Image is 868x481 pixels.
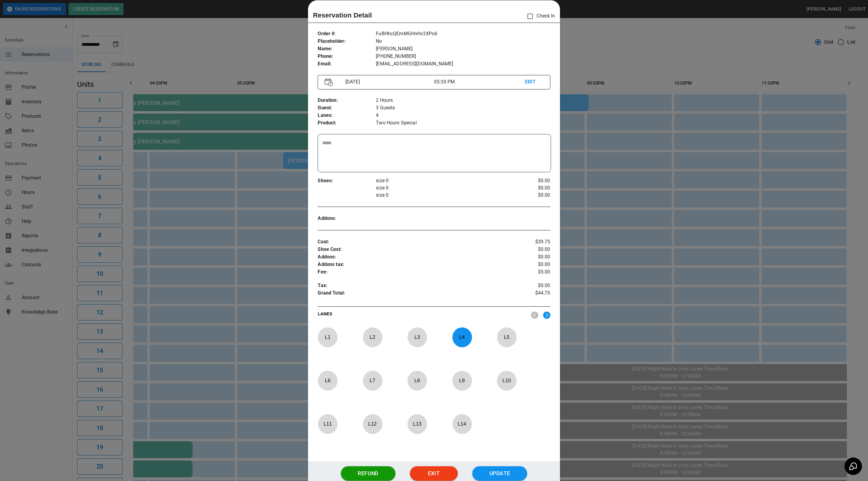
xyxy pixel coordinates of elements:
p: Two Hours Special [376,119,550,127]
p: [PERSON_NAME] [376,45,550,53]
p: Tax : [318,282,511,289]
p: L 8 [407,373,427,388]
p: 4 [376,112,550,119]
p: Email : [318,60,376,68]
p: L 3 [407,330,427,344]
button: Exit [410,466,458,481]
p: Fee : [318,268,511,276]
p: FuBHhcQEmMGHnHv3XPo6 [376,30,550,38]
p: L 13 [407,417,427,431]
p: [PHONE_NUMBER] [376,53,550,60]
p: EDIT [525,78,543,86]
p: L 1 [318,330,338,344]
p: Phone : [318,53,376,60]
p: $0.00 [511,282,550,289]
p: $0.00 [511,253,550,261]
img: nav_left.svg [531,311,538,319]
p: L 4 [452,330,472,344]
p: L 6 [318,373,338,388]
p: size 0 [376,192,511,199]
p: $44.75 [511,289,550,298]
p: $0.00 [511,261,550,268]
p: Lanes : [318,112,376,119]
p: L 12 [363,417,382,431]
p: Shoe Cost : [318,246,511,253]
p: L 5 [497,330,517,344]
p: [DATE] [343,78,434,86]
img: Vector [325,78,333,86]
p: L 7 [363,373,382,388]
p: L 9 [452,373,472,388]
p: Grand Total : [318,289,511,298]
p: L 2 [363,330,382,344]
p: 3 Guests [376,104,550,112]
p: L 14 [452,417,472,431]
p: Reservation Detail [313,10,372,20]
p: Placeholder : [318,38,376,45]
p: Addons : [318,253,511,261]
p: size 0 [376,177,511,184]
p: Check In [524,10,555,23]
p: 05:30 PM [434,78,525,86]
p: Name : [318,45,376,53]
p: Order # : [318,30,376,38]
p: Duration : [318,97,376,104]
p: Cost : [318,238,511,246]
button: Refund [341,466,395,481]
p: Addons : [318,215,376,222]
p: 2 Hours [376,97,550,104]
p: $0.00 [511,246,550,253]
p: size 0 [376,184,511,192]
p: Addons tax : [318,261,511,268]
p: LANES [318,311,526,319]
p: Shoes : [318,177,376,185]
p: $0.00 [511,192,550,199]
p: [EMAIL_ADDRESS][DOMAIN_NAME] [376,60,550,68]
p: Guest : [318,104,376,112]
p: Product : [318,119,376,127]
button: Update [472,466,527,481]
p: No [376,38,550,45]
p: $39.75 [511,238,550,246]
img: right.svg [543,311,550,319]
p: L 11 [318,417,338,431]
p: $0.00 [511,177,550,184]
p: L 10 [497,373,517,388]
p: $5.00 [511,268,550,276]
p: $0.00 [511,184,550,192]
